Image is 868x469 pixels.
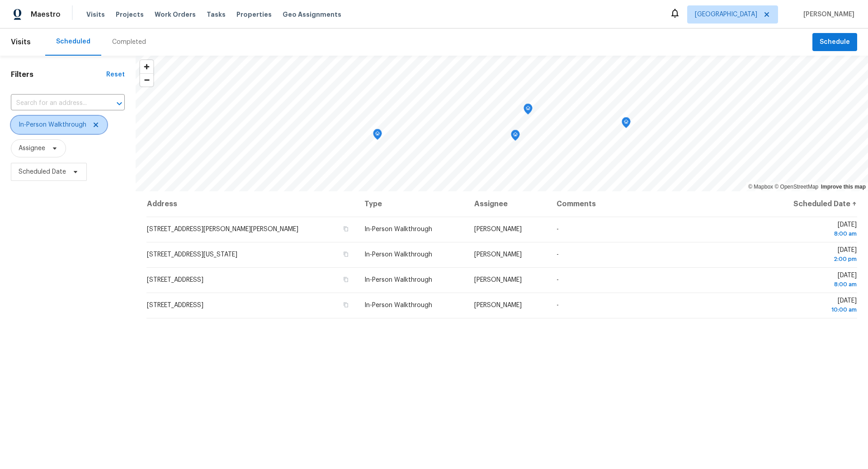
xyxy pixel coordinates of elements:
[155,10,196,19] span: Work Orders
[11,96,99,110] input: Search for an address...
[373,129,382,143] div: Map marker
[116,10,144,19] span: Projects
[557,302,559,308] span: -
[342,275,350,284] button: Copy Address
[342,250,350,258] button: Copy Address
[364,277,432,283] span: In-Person Walkthrough
[511,130,520,144] div: Map marker
[524,104,533,118] div: Map marker
[86,10,105,19] span: Visits
[770,272,857,289] span: [DATE]
[770,280,857,289] div: 8:00 am
[800,10,854,19] span: [PERSON_NAME]
[821,184,866,190] a: Improve this map
[113,97,126,110] button: Open
[342,225,350,233] button: Copy Address
[770,255,857,264] div: 2:00 pm
[474,302,522,308] span: [PERSON_NAME]
[557,277,559,283] span: -
[770,305,857,314] div: 10:00 am
[770,298,857,314] span: [DATE]
[549,191,763,217] th: Comments
[19,120,86,129] span: In-Person Walkthrough
[146,191,357,217] th: Address
[474,251,522,258] span: [PERSON_NAME]
[557,251,559,258] span: -
[770,247,857,264] span: [DATE]
[236,10,272,19] span: Properties
[11,70,106,79] h1: Filters
[812,33,857,52] button: Schedule
[19,144,45,153] span: Assignee
[748,184,773,190] a: Mapbox
[136,56,868,191] canvas: Map
[622,117,631,131] div: Map marker
[56,37,90,46] div: Scheduled
[695,10,757,19] span: [GEOGRAPHIC_DATA]
[140,73,153,86] button: Zoom out
[770,222,857,238] span: [DATE]
[770,229,857,238] div: 8:00 am
[474,226,522,232] span: [PERSON_NAME]
[557,226,559,232] span: -
[147,226,298,232] span: [STREET_ADDRESS][PERSON_NAME][PERSON_NAME]
[207,11,226,18] span: Tasks
[31,10,61,19] span: Maestro
[364,226,432,232] span: In-Person Walkthrough
[820,37,850,48] span: Schedule
[147,302,203,308] span: [STREET_ADDRESS]
[106,70,125,79] div: Reset
[774,184,818,190] a: OpenStreetMap
[283,10,341,19] span: Geo Assignments
[19,167,66,176] span: Scheduled Date
[763,191,857,217] th: Scheduled Date ↑
[467,191,550,217] th: Assignee
[364,251,432,258] span: In-Person Walkthrough
[357,191,467,217] th: Type
[147,277,203,283] span: [STREET_ADDRESS]
[112,38,146,47] div: Completed
[342,301,350,309] button: Copy Address
[147,251,237,258] span: [STREET_ADDRESS][US_STATE]
[140,74,153,86] span: Zoom out
[474,277,522,283] span: [PERSON_NAME]
[140,60,153,73] button: Zoom in
[11,32,31,52] span: Visits
[364,302,432,308] span: In-Person Walkthrough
